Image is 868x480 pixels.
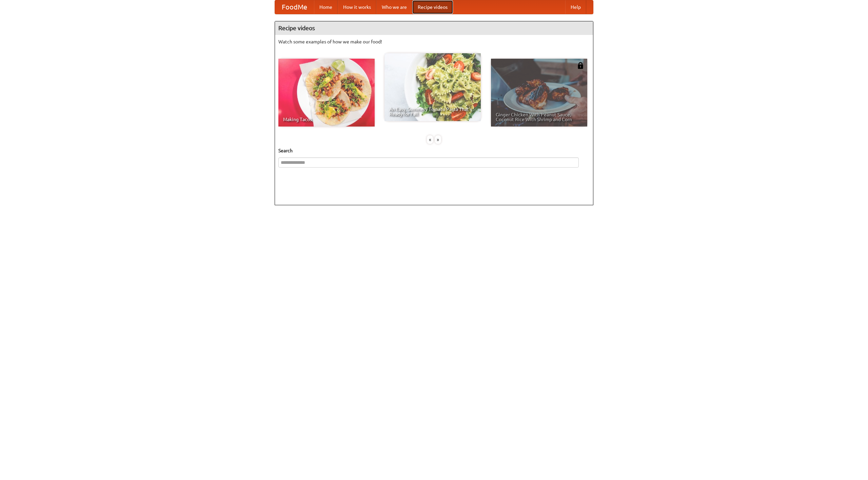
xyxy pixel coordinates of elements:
div: » [435,135,441,144]
span: Making Tacos [283,117,370,122]
p: Watch some examples of how we make our food! [278,38,590,45]
img: 483408.png [577,62,584,69]
h5: Search [278,147,590,154]
a: How it works [338,0,376,14]
a: Home [314,0,338,14]
a: Making Tacos [278,59,375,127]
a: An Easy, Summery Tomato Pasta That's Ready for Fall [384,53,481,121]
span: An Easy, Summery Tomato Pasta That's Ready for Fall [389,107,476,116]
a: Recipe videos [412,0,453,14]
a: Who we are [376,0,412,14]
a: Help [565,0,586,14]
h4: Recipe videos [275,21,593,35]
div: « [427,135,433,144]
a: FoodMe [275,0,314,14]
